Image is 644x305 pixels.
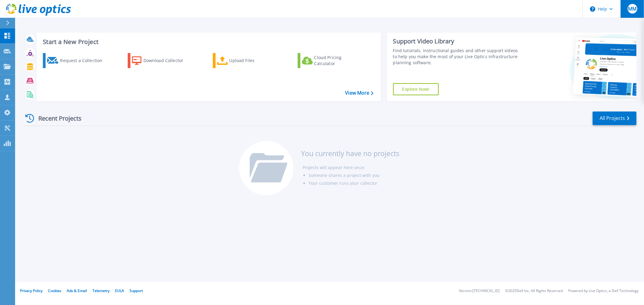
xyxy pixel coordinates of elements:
div: Request a Collection [60,55,108,67]
li: Powered by Live Optics, a Dell Technology [568,289,639,293]
span: MM [628,6,636,11]
h3: You currently have no projects [301,150,399,157]
a: Upload Files [213,53,280,68]
a: Cookies [48,288,61,293]
div: Cloud Pricing Calculator [314,55,363,67]
a: Support [130,288,143,293]
a: EULA [115,288,124,293]
a: Privacy Policy [20,288,43,293]
div: Find tutorials, instructional guides and other support videos to help you make the most of your L... [393,48,521,66]
div: Recent Projects [23,111,90,126]
li: © 2025 Dell Inc. All Rights Reserved [505,289,563,293]
li: Projects will appear here once: [303,164,399,171]
h3: Start a New Project [43,39,373,45]
a: Explore Now! [393,83,439,95]
a: All Projects [593,112,636,125]
a: Download Collector [128,53,195,68]
a: Request a Collection [43,53,110,68]
a: View More [345,90,373,96]
li: Someone shares a project with you [309,171,399,179]
li: Version: [TECHNICAL_ID] [459,289,500,293]
div: Upload Files [229,55,278,67]
a: Telemetry [92,288,110,293]
a: Ads & Email [67,288,87,293]
li: Your customer runs your collector [309,179,399,187]
a: Cloud Pricing Calculator [298,53,365,68]
div: Support Video Library [393,37,521,45]
div: Download Collector [143,55,192,67]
